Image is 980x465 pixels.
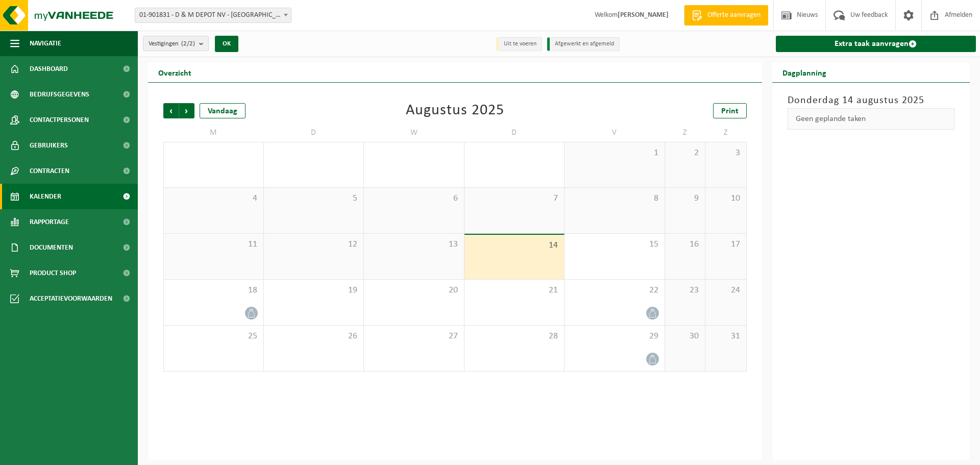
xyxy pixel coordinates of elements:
span: 24 [710,285,741,296]
span: 25 [169,331,258,342]
td: V [565,124,665,142]
a: Offerte aanvragen [684,5,768,26]
span: 3 [710,148,741,159]
a: Extra taak aanvragen [776,36,976,52]
span: 29 [570,331,659,342]
span: 10 [710,193,741,204]
li: Uit te voeren [496,37,542,51]
span: 20 [369,285,459,296]
div: Geen geplande taken [788,108,955,130]
h2: Dagplanning [772,62,837,82]
td: Z [665,124,706,142]
span: 12 [269,239,359,250]
span: 16 [670,239,700,250]
span: 01-901831 - D & M DEPOT NV - AARTSELAAR [135,8,291,22]
span: 14 [470,240,559,251]
span: 4 [169,193,258,204]
span: Offerte aanvragen [705,10,763,20]
td: W [364,124,464,142]
span: 31 [710,331,741,342]
span: 22 [570,285,659,296]
span: Bedrijfsgegevens [30,82,89,107]
span: 21 [470,285,559,296]
span: Vestigingen [149,36,195,52]
span: 01-901831 - D & M DEPOT NV - AARTSELAAR [135,8,291,23]
button: Vestigingen(2/2) [143,36,209,51]
span: 23 [670,285,700,296]
span: 27 [369,331,459,342]
span: Vorige [163,103,179,118]
td: D [464,124,565,142]
span: Navigatie [30,31,61,56]
span: 17 [710,239,741,250]
span: Contracten [30,158,69,184]
span: 7 [470,193,559,204]
button: OK [215,36,238,52]
a: Print [713,103,747,118]
span: 28 [470,331,559,342]
span: Acceptatievoorwaarden [30,286,112,311]
h2: Overzicht [148,62,202,82]
div: Augustus 2025 [406,103,504,118]
span: Dashboard [30,56,68,82]
span: Kalender [30,184,61,209]
td: D [264,124,364,142]
span: Print [721,107,739,115]
strong: [PERSON_NAME] [618,11,669,19]
li: Afgewerkt en afgemeld [547,37,620,51]
span: Product Shop [30,260,76,286]
span: 13 [369,239,459,250]
span: 5 [269,193,359,204]
span: 6 [369,193,459,204]
h3: Donderdag 14 augustus 2025 [788,93,955,108]
div: Vandaag [200,103,246,118]
span: 15 [570,239,659,250]
span: 18 [169,285,258,296]
span: Gebruikers [30,133,68,158]
span: 2 [670,148,700,159]
span: 19 [269,285,359,296]
span: 1 [570,148,659,159]
span: Rapportage [30,209,69,235]
span: 30 [670,331,700,342]
span: 8 [570,193,659,204]
td: M [163,124,264,142]
td: Z [705,124,746,142]
span: 26 [269,331,359,342]
span: Documenten [30,235,73,260]
span: 9 [670,193,700,204]
span: 11 [169,239,258,250]
span: Volgende [179,103,194,118]
span: Contactpersonen [30,107,89,133]
count: (2/2) [181,40,195,47]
